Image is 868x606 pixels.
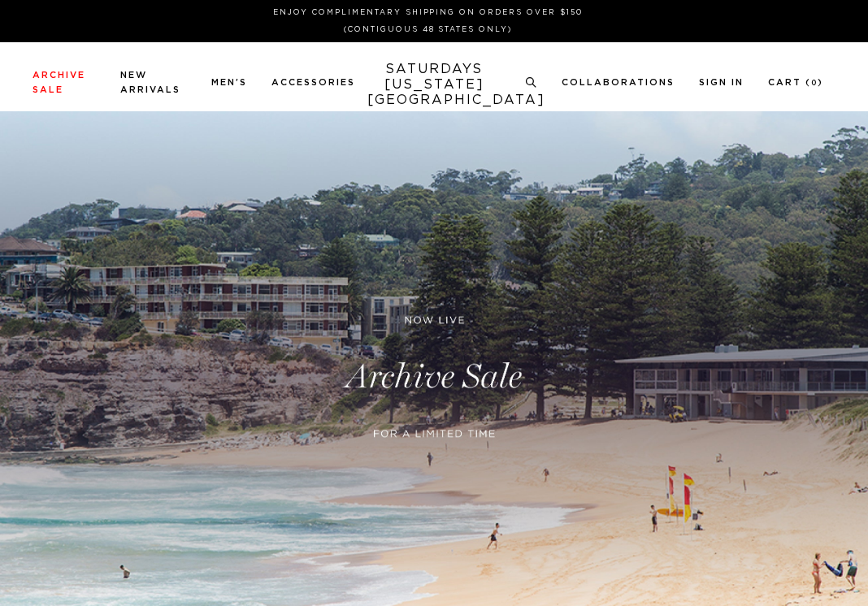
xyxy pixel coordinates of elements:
[367,62,501,108] a: SATURDAYS[US_STATE][GEOGRAPHIC_DATA]
[120,71,180,94] a: New Arrivals
[39,24,817,36] p: (Contiguous 48 States Only)
[562,78,675,87] a: Collaborations
[699,78,744,87] a: Sign In
[271,78,355,87] a: Accessories
[811,80,818,87] small: 0
[39,6,817,19] p: Enjoy Complimentary Shipping on Orders Over $150
[211,78,247,87] a: Men's
[768,78,823,87] a: Cart (0)
[33,71,85,94] a: Archive Sale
